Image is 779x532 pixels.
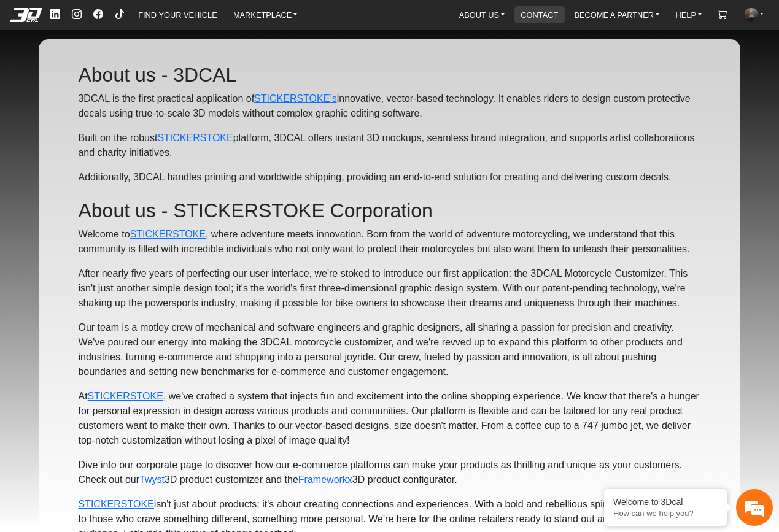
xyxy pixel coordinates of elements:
h2: About us - 3DCAL [78,64,700,87]
p: Welcome to , where adventure meets innovation. Born from the world of adventure motorcycling, we ... [78,227,700,256]
p: How can we help you? [613,509,718,518]
p: Dive into our corporate page to discover how our e-commerce platforms can make your products as t... [78,458,700,487]
p: Built on the robust platform, 3DCAL offers instant 3D mockups, seamless brand integration, and su... [78,131,700,160]
p: At , we've crafted a system that injects fun and excitement into the online shopping experience. ... [78,389,700,448]
p: After nearly five years of perfecting our user interface, we're stoked to introduce our first app... [78,266,700,310]
a: Frameworkx [298,474,352,485]
a: STICKERSTOKE [88,391,163,401]
a: BECOME A PARTNER [569,6,664,23]
h2: About us - STICKERSTOKE Corporation [78,199,700,222]
a: MARKETPLACE [228,6,303,23]
a: Twyst [139,474,165,485]
a: CONTACT [516,6,563,23]
a: STICKERSTOKE’s [254,93,337,104]
p: Additionally, 3DCAL handles printing and worldwide shipping, providing an end-to-end solution for... [78,170,700,185]
p: Our team is a motley crew of mechanical and software engineers and graphic designers, all sharing... [78,320,700,379]
a: HELP [671,6,707,23]
a: STICKERSTOKE [130,229,206,239]
div: Welcome to 3Dcal [613,497,718,507]
p: 3DCAL is the first practical application of innovative, vector-based technology. It enables rider... [78,91,700,121]
a: STICKERSTOKE [157,133,233,143]
a: STICKERSTOKE [78,499,153,509]
a: FIND YOUR VEHICLE [133,6,222,23]
a: ABOUT US [454,6,510,23]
